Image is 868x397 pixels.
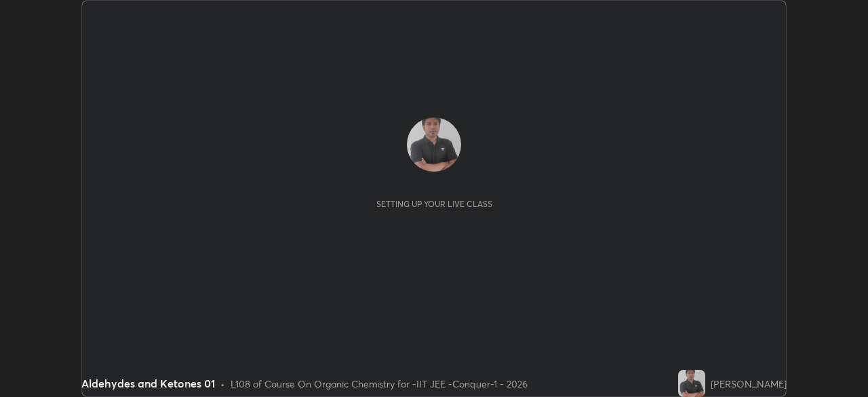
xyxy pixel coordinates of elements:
[220,377,225,391] div: •
[81,375,215,392] div: Aldehydes and Ketones 01
[376,199,492,209] div: Setting up your live class
[407,117,461,172] img: fc3e8d29f02343ad861eeaeadd1832a7.jpg
[711,377,787,391] div: [PERSON_NAME]
[678,370,705,397] img: fc3e8d29f02343ad861eeaeadd1832a7.jpg
[231,377,528,391] div: L108 of Course On Organic Chemistry for -IIT JEE -Conquer-1 - 2026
